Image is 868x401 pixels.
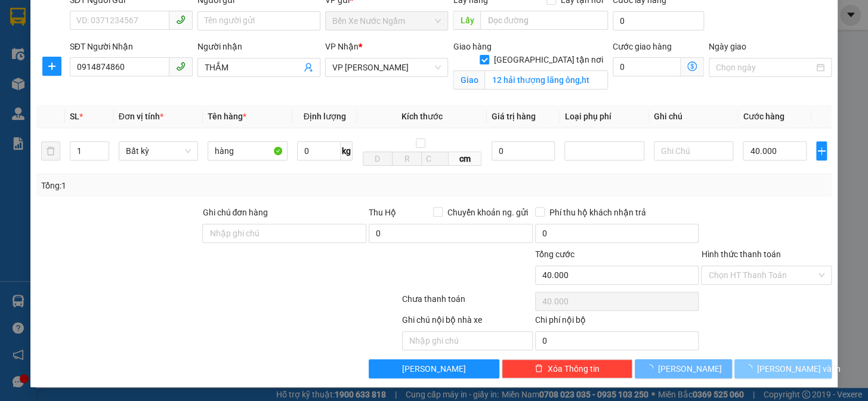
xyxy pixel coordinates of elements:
[716,61,814,74] input: Ngày giao
[369,359,499,378] button: [PERSON_NAME]
[453,42,491,51] span: Giao hàng
[734,359,832,378] button: [PERSON_NAME] và In
[613,57,681,76] input: Cước giao hàng
[453,11,480,30] span: Lấy
[744,364,757,372] span: loading
[649,105,739,128] th: Ghi chú
[743,112,784,121] span: Cước hàng
[560,105,649,128] th: Loại phụ phí
[484,70,608,90] input: Giao tận nơi
[613,42,672,51] label: Cước giao hàng
[208,112,246,121] span: Tên hàng
[645,364,658,372] span: loading
[208,141,288,161] input: VD: Bàn, Ghế
[709,42,746,51] label: Ngày giao
[817,146,826,156] span: plus
[453,70,484,90] span: Giao
[449,152,481,166] span: cm
[548,362,600,375] span: Xóa Thông tin
[363,152,393,166] input: D
[43,61,61,71] span: plus
[535,249,574,259] span: Tổng cước
[401,112,443,121] span: Kích thước
[176,61,186,71] span: phone
[176,15,186,24] span: phone
[687,61,697,71] span: dollar-circle
[70,112,79,121] span: SL
[126,142,191,160] span: Bất kỳ
[545,206,651,219] span: Phí thu hộ khách nhận trả
[42,57,61,76] button: plus
[304,112,346,121] span: Định lượng
[480,11,608,30] input: Dọc đường
[41,141,60,161] button: delete
[119,112,163,121] span: Đơn vị tính
[325,42,359,51] span: VP Nhận
[392,152,422,166] input: R
[402,362,466,375] span: [PERSON_NAME]
[332,12,441,30] span: Bến Xe Nước Ngầm
[401,292,534,313] div: Chưa thanh toán
[421,152,448,166] input: C
[443,206,533,219] span: Chuyển khoản ng. gửi
[654,141,734,161] input: Ghi Chú
[197,40,320,53] div: Người nhận
[658,362,722,375] span: [PERSON_NAME]
[535,313,699,331] div: Chi phí nội bộ
[70,40,193,53] div: SĐT Người Nhận
[757,362,841,375] span: [PERSON_NAME] và In
[41,179,336,192] div: Tổng: 1
[502,359,632,378] button: deleteXóa Thông tin
[492,141,555,161] input: 0
[402,331,533,350] input: Nhập ghi chú
[402,313,533,331] div: Ghi chú nội bộ nhà xe
[489,53,608,66] span: [GEOGRAPHIC_DATA] tận nơi
[701,249,780,259] label: Hình thức thanh toán
[816,141,827,161] button: plus
[613,11,704,30] input: Cước lấy hàng
[304,63,313,72] span: user-add
[535,364,543,374] span: delete
[635,359,732,378] button: [PERSON_NAME]
[332,58,441,76] span: VP Hà Tĩnh
[15,16,202,35] b: GỬI : Bến Xe Nước Ngầm
[341,141,353,161] span: kg
[369,208,396,217] span: Thu Hộ
[492,112,536,121] span: Giá trị hàng
[202,208,268,217] label: Ghi chú đơn hàng
[202,224,366,243] input: Ghi chú đơn hàng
